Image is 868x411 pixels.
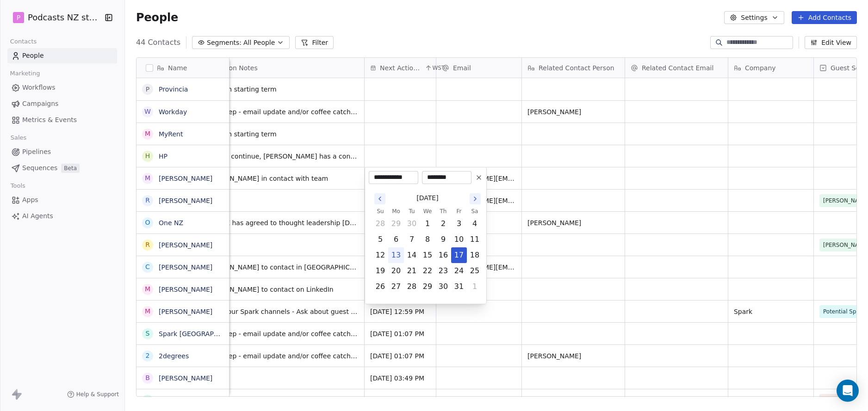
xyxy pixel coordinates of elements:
button: Tuesday, October 14th, 2025 [404,248,419,263]
button: Wednesday, October 8th, 2025 [420,232,435,247]
button: Friday, October 17th, 2025, selected [452,248,466,263]
button: Saturday, October 11th, 2025 [467,232,482,247]
button: Tuesday, October 21st, 2025 [404,264,419,278]
button: Wednesday, October 22nd, 2025 [420,264,435,278]
button: Saturday, October 4th, 2025 [467,216,482,231]
button: Monday, October 20th, 2025 [389,264,403,278]
button: Saturday, October 18th, 2025 [467,248,482,263]
th: Monday [388,207,404,216]
button: Go to the Previous Month [374,193,385,204]
th: Thursday [435,207,451,216]
button: Sunday, October 12th, 2025 [373,248,388,263]
button: Monday, October 27th, 2025 [389,279,403,294]
button: Sunday, October 19th, 2025 [373,264,388,278]
button: Saturday, November 1st, 2025 [467,279,482,294]
button: Monday, September 29th, 2025 [389,216,403,231]
button: Sunday, September 28th, 2025 [373,216,388,231]
button: Friday, October 24th, 2025 [452,264,466,278]
button: Friday, October 10th, 2025 [452,232,466,247]
button: Sunday, October 5th, 2025 [373,232,388,247]
button: Monday, October 6th, 2025 [389,232,403,247]
th: Saturday [467,207,483,216]
span: [DATE] [416,193,438,203]
button: Wednesday, October 1st, 2025 [420,216,435,231]
button: Tuesday, October 28th, 2025 [404,279,419,294]
th: Friday [451,207,467,216]
button: Thursday, October 2nd, 2025 [436,216,451,231]
button: Tuesday, September 30th, 2025 [404,216,419,231]
button: Thursday, October 9th, 2025 [436,232,451,247]
button: Thursday, October 16th, 2025 [436,248,451,263]
button: Wednesday, October 15th, 2025 [420,248,435,263]
th: Wednesday [420,207,435,216]
button: Saturday, October 25th, 2025 [467,264,482,278]
button: Tuesday, October 7th, 2025 [404,232,419,247]
button: Sunday, October 26th, 2025 [373,279,388,294]
button: Wednesday, October 29th, 2025 [420,279,435,294]
th: Tuesday [404,207,420,216]
button: Friday, October 3rd, 2025 [452,216,466,231]
table: October 2025 [372,207,483,294]
button: Today, Monday, October 13th, 2025 [389,248,403,263]
button: Friday, October 31st, 2025 [452,279,466,294]
button: Thursday, October 23rd, 2025 [436,264,451,278]
button: Thursday, October 30th, 2025 [436,279,451,294]
th: Sunday [372,207,388,216]
button: Go to the Next Month [470,193,481,204]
